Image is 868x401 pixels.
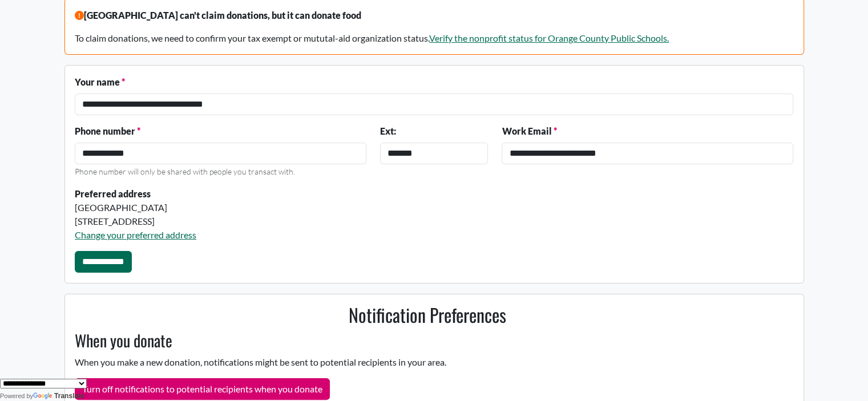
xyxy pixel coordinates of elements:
[75,124,140,138] label: Phone number
[75,9,793,22] p: [GEOGRAPHIC_DATA] can't claim donations, but it can donate food
[75,229,196,240] a: Change your preferred address
[75,75,125,89] label: Your name
[68,304,786,326] h2: Notification Preferences
[75,167,295,176] small: Phone number will only be shared with people you transact with.
[75,31,793,45] p: To claim donations, we need to confirm your tax exempt or mututal-aid organization status.
[502,124,556,138] label: Work Email
[68,331,786,350] h3: When you donate
[429,33,669,43] a: Verify the nonprofit status for Orange County Public Schools.
[33,392,84,400] a: Translate
[380,124,396,138] label: Ext:
[75,188,151,199] strong: Preferred address
[75,214,488,228] div: [STREET_ADDRESS]
[33,392,54,400] img: Google Translate
[68,355,786,369] p: When you make a new donation, notifications might be sent to potential recipients in your area.
[75,201,488,214] div: [GEOGRAPHIC_DATA]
